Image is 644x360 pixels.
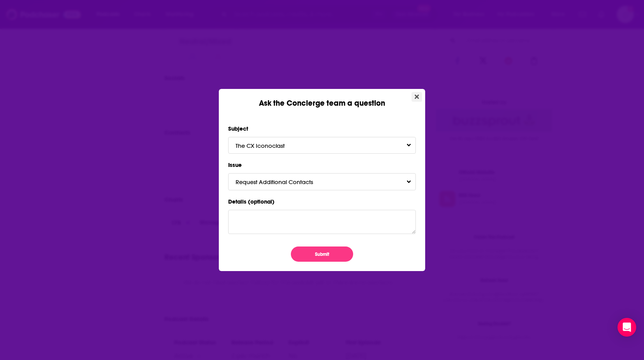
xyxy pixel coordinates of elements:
label: Details (optional) [228,197,416,207]
button: Close [412,92,422,102]
label: Subject [228,124,416,134]
button: The CX IconoclastToggle Pronoun Dropdown [228,137,416,154]
span: The CX Iconoclast [236,142,300,149]
span: Request Additional Contacts [236,178,329,186]
div: Open Intercom Messenger [618,318,636,337]
div: Ask the Concierge team a question [219,89,425,108]
button: Submit [291,247,353,262]
button: Request Additional ContactsToggle Pronoun Dropdown [228,173,416,190]
label: Issue [228,160,416,170]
